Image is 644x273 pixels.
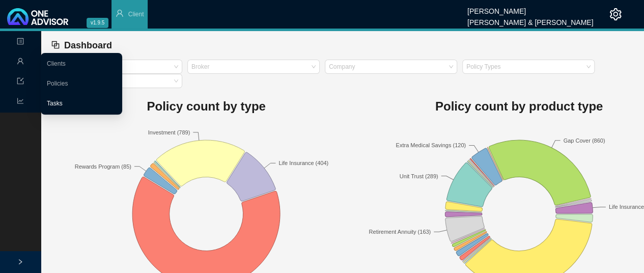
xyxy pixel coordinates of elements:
text: Rewards Program (85) [75,163,131,170]
span: Client [128,11,144,18]
span: v1.9.5 [87,18,108,28]
text: Investment (789) [148,129,190,135]
span: right [17,259,23,265]
div: [PERSON_NAME] [467,3,593,14]
div: [PERSON_NAME] & [PERSON_NAME] [467,14,593,25]
span: line-chart [17,93,24,111]
span: Dashboard [64,40,112,50]
text: Unit Trust (289) [400,173,438,179]
h1: Policy count by type [50,96,362,117]
a: Clients [47,60,66,67]
a: Policies [47,80,68,87]
span: user [17,53,24,71]
text: Life Insurance (404) [279,160,329,166]
span: profile [17,34,24,51]
span: user [116,9,124,17]
text: Retirement Annuity (163) [369,229,431,235]
span: block [51,40,60,49]
img: 2df55531c6924b55f21c4cf5d4484680-logo-light.svg [7,8,68,25]
span: setting [609,8,622,20]
a: Tasks [47,100,63,107]
span: import [17,73,24,91]
text: Extra Medical Savings (120) [396,142,466,148]
text: Gap Cover (860) [564,138,605,144]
